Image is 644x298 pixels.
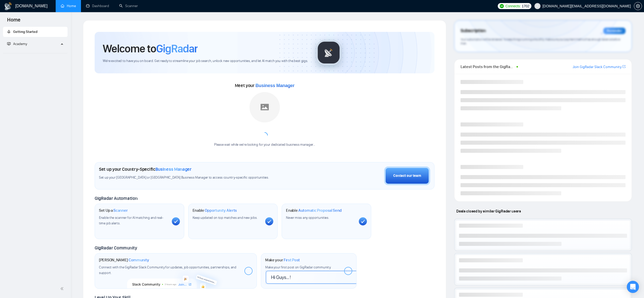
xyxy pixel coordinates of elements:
[7,30,11,33] span: rocket
[60,286,65,291] span: double-left
[103,59,308,63] span: We're excited to have you on board. Get ready to streamline your job search, unlock new opportuni...
[262,132,268,138] span: loading
[522,3,529,9] span: 1702
[99,216,163,225] span: Enable the scanner for AI matching and real-time job alerts.
[13,42,27,46] span: Academy
[99,258,149,263] h1: [PERSON_NAME]
[622,64,626,69] a: export
[99,208,128,213] h1: Set Up a
[211,142,318,147] div: Please wait while we're looking for your dedicated business manager...
[634,2,642,10] button: setting
[155,166,192,172] span: Business Manager
[634,4,642,8] a: setting
[286,216,329,220] span: Never miss any opportunities.
[265,265,331,269] span: Make your first post on GigRadar community.
[461,27,486,35] span: Subscription
[193,208,237,213] h1: Enable
[265,258,300,263] h1: Make your
[3,27,68,37] li: Getting Started
[393,173,421,179] div: Contact our team
[461,37,620,46] span: Your subscription will be renewed. To keep things running smoothly, make sure your payment method...
[461,63,515,70] span: Latest Posts from the GigRadar Community
[256,83,295,88] span: Business Manager
[95,196,137,201] span: GigRadar Automation
[3,16,25,27] span: Home
[13,30,37,34] span: Getting Started
[7,42,11,46] span: fund-projection-screen
[250,92,280,122] img: placeholder.png
[99,265,236,275] span: Connect with the GigRadar Slack Community for updates, job opportunities, partnerships, and support.
[156,42,198,55] span: GigRadar
[603,28,626,34] div: Reminder
[536,4,539,8] span: user
[573,64,621,70] a: Join GigRadar Slack Community
[284,258,300,263] span: First Post
[500,4,504,8] img: upwork-logo.png
[622,65,626,69] span: export
[119,4,138,8] a: searchScanner
[86,4,109,8] a: dashboardDashboard
[235,83,295,88] span: Meet your
[286,208,342,213] h1: Enable
[127,265,224,289] img: slackcommunity-bg.png
[4,2,12,10] img: logo
[99,175,298,180] span: Set up your [GEOGRAPHIC_DATA] or [GEOGRAPHIC_DATA] Business Manager to access country-specific op...
[103,42,198,55] h1: Welcome to
[384,166,430,185] button: Contact our team
[7,42,27,46] span: Academy
[298,208,342,213] span: Automatic Proposal Send
[193,216,258,220] span: Keep updated on top matches and new jobs.
[205,208,237,213] span: Opportunity Alerts
[634,4,642,8] span: setting
[99,166,192,172] h1: Set up your Country-Specific
[3,51,68,54] li: Academy Homepage
[505,3,521,9] span: Connects:
[95,245,137,251] span: GigRadar Community
[61,4,76,8] a: homeHome
[454,207,523,216] span: Deals closed by similar GigRadar users
[113,208,128,213] span: Scanner
[316,40,341,65] img: gigradar-logo.png
[627,281,639,293] div: Open Intercom Messenger
[129,258,149,263] span: Community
